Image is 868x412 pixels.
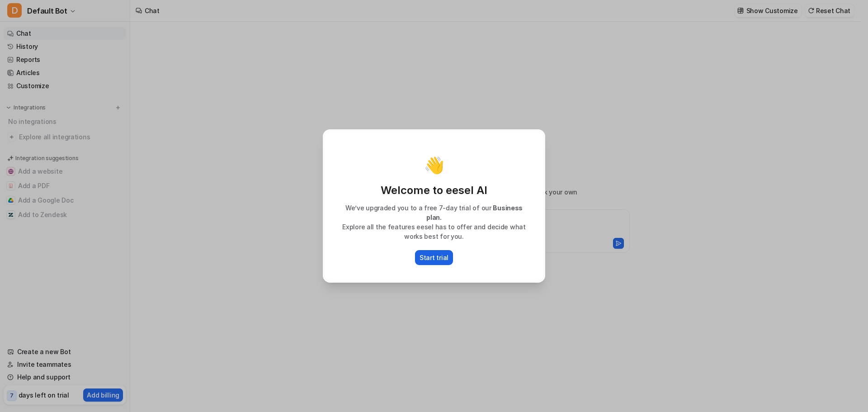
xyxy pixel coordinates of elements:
button: Start trial [415,250,453,265]
p: 👋 [424,156,444,174]
p: We’ve upgraded you to a free 7-day trial of our [333,203,535,222]
p: Welcome to eesel AI [333,183,535,198]
p: Start trial [420,253,448,262]
p: Explore all the features eesel has to offer and decide what works best for you. [333,222,535,241]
